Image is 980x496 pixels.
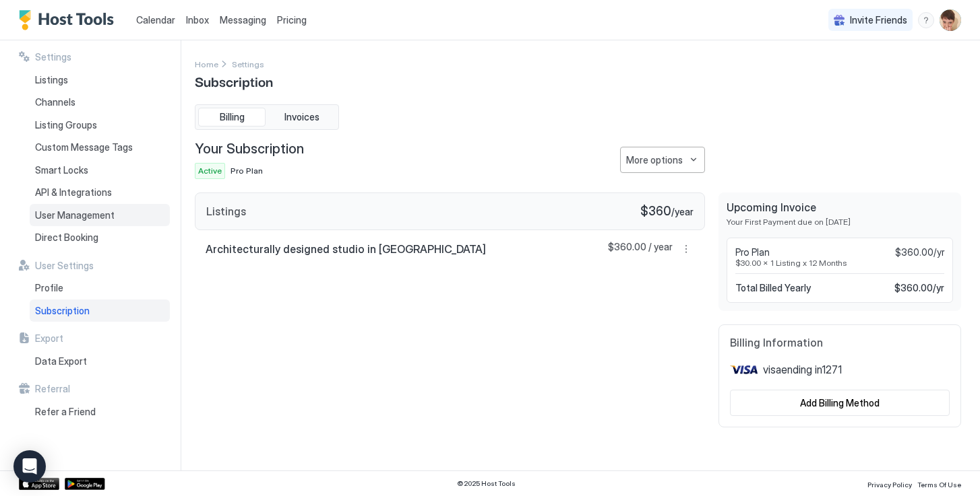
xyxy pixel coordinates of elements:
[195,71,273,91] span: Subscription
[35,209,115,221] span: User Management
[35,119,97,131] span: Listing Groups
[220,111,245,123] span: Billing
[284,111,319,123] span: Invoices
[136,14,175,26] span: Calendar
[198,165,222,177] span: Active
[35,51,71,63] span: Settings
[30,400,170,423] a: Refer a Friend
[30,91,170,114] a: Channels
[206,205,246,218] span: Listings
[35,282,63,294] span: Profile
[35,355,87,367] span: Data Export
[678,241,694,257] div: menu
[940,9,961,31] div: User profile
[735,246,770,258] span: Pro Plan
[608,241,673,257] span: $360.00 / year
[917,481,961,489] span: Terms Of Use
[620,147,705,173] button: More options
[35,305,90,317] span: Subscription
[186,14,209,26] span: Inbox
[231,166,263,176] span: Pro Plan
[220,13,266,27] a: Messaging
[232,57,264,71] div: Breadcrumb
[30,299,170,322] a: Subscription
[35,406,96,418] span: Refer a Friend
[268,108,336,127] button: Invoices
[30,69,170,92] a: Listings
[35,141,133,153] span: Custom Message Tags
[35,186,112,199] span: API & Integrations
[65,478,105,490] a: Google Play Store
[671,206,694,218] span: / year
[30,114,170,137] a: Listing Groups
[918,12,934,28] div: menu
[35,74,68,86] span: Listings
[35,164,88,176] span: Smart Locks
[735,258,944,268] span: $30.00 x 1 Listing x 12 Months
[232,57,264,71] a: Settings
[195,57,218,71] a: Home
[30,204,170,227] a: User Management
[30,136,170,159] a: Custom Message Tags
[195,57,218,71] div: Breadcrumb
[19,478,59,490] a: App Store
[894,282,944,294] span: $360.00 / yr
[19,10,120,30] a: Host Tools Logo
[800,396,880,410] div: Add Billing Method
[895,246,944,258] span: $360.00/yr
[30,159,170,182] a: Smart Locks
[136,13,175,27] a: Calendar
[30,350,170,373] a: Data Export
[457,479,516,488] span: © 2025 Host Tools
[727,217,953,227] span: Your First Payment due on [DATE]
[626,153,683,167] div: More options
[730,336,950,349] span: Billing Information
[195,104,339,130] div: tab-group
[678,241,694,257] button: More options
[206,242,486,256] span: Architecturally designed studio in [GEOGRAPHIC_DATA]
[917,476,961,491] a: Terms Of Use
[195,141,304,157] span: Your Subscription
[867,476,912,491] a: Privacy Policy
[35,232,98,244] span: Direct Booking
[30,226,170,249] a: Direct Booking
[867,481,912,489] span: Privacy Policy
[30,277,170,299] a: Profile
[198,108,266,127] button: Billing
[35,332,63,345] span: Export
[30,181,170,204] a: API & Integrations
[620,147,705,173] div: menu
[232,59,264,69] span: Settings
[35,260,94,272] span: User Settings
[195,59,218,69] span: Home
[640,204,671,219] span: $360
[763,363,842,376] span: visa ending in 1271
[730,390,950,416] button: Add Billing Method
[850,14,907,26] span: Invite Friends
[13,450,46,483] div: Open Intercom Messenger
[35,383,70,395] span: Referral
[186,13,209,27] a: Inbox
[730,360,758,379] img: visa
[35,96,75,108] span: Channels
[220,14,266,26] span: Messaging
[727,201,953,214] span: Upcoming Invoice
[735,282,811,294] span: Total Billed Yearly
[277,14,307,26] span: Pricing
